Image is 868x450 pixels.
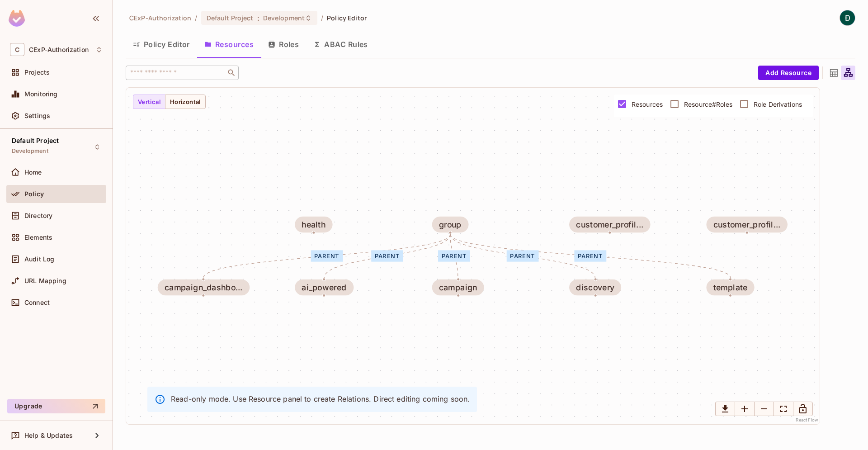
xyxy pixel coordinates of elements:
[10,43,24,56] span: C
[24,112,50,119] span: Settings
[133,95,165,109] button: Vertical
[706,279,754,295] span: template
[569,279,622,295] span: discovery
[24,277,66,284] span: URL Mapping
[24,432,73,439] span: Help & Updates
[24,69,50,76] span: Projects
[321,14,323,22] li: /
[24,169,42,176] span: Home
[311,250,343,261] div: parent
[12,147,48,155] span: Development
[126,33,197,56] button: Policy Editor
[295,279,354,295] span: ai_powered
[439,220,462,229] div: group
[758,66,819,80] button: Add Resource
[796,417,818,422] a: React Flow attribution
[12,137,59,144] span: Default Project
[24,212,52,219] span: Directory
[158,279,250,295] span: key: campaign_dashboard name: campaign_dashboard
[327,14,367,22] span: Policy Editor
[263,14,305,22] span: Development
[432,279,484,295] span: campaign
[261,33,306,56] button: Roles
[507,250,539,261] div: parent
[165,95,206,109] button: Horizontal
[684,100,732,109] span: Resource#Roles
[207,14,254,22] span: Default Project
[133,95,206,109] div: Small button group
[24,190,44,198] span: Policy
[574,250,606,261] div: parent
[774,402,793,416] button: Fit View
[569,217,650,232] span: key: customer_profile_full name: customer_profile_full
[165,283,243,292] div: campaign_dashbo...
[576,283,614,292] div: discovery
[295,217,332,232] span: health
[713,283,748,292] div: template
[29,46,89,53] span: Workspace: CExP-Authorization
[306,33,375,56] button: ABAC Rules
[9,10,25,27] img: SReyMgAAAABJRU5ErkJggg==
[754,100,802,109] span: Role Derivations
[438,250,470,261] div: parent
[7,399,105,413] button: Upgrade
[632,100,663,109] span: Resources
[840,10,855,25] img: Đình Phú Nguyễn
[257,14,260,22] span: :
[439,283,477,292] div: campaign
[171,394,470,404] p: Read-only mode. Use Resource panel to create Relations. Direct editing coming soon.
[197,33,261,56] button: Resources
[432,217,469,232] span: group
[715,402,813,416] div: Small button group
[706,217,787,232] span: key: customer_profile_limited name: customer_profile_limited
[450,234,731,278] g: Edge from group to template
[735,402,755,416] button: Zoom In
[129,14,191,22] span: the active workspace
[24,256,54,263] span: Audit Log
[302,283,346,292] div: ai_powered
[715,402,735,416] button: Download graph as image
[576,220,643,229] div: customer_profil...
[754,402,774,416] button: Zoom Out
[195,14,197,22] li: /
[24,299,50,306] span: Connect
[713,220,781,229] div: customer_profil...
[24,90,58,98] span: Monitoring
[793,402,813,416] button: Lock Graph
[371,250,403,261] div: parent
[24,234,52,241] span: Elements
[302,220,325,229] div: health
